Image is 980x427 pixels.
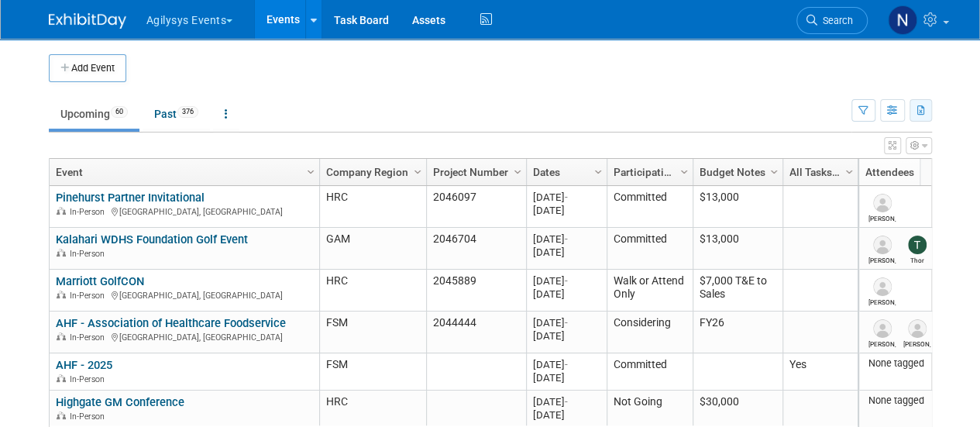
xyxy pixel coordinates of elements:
[533,246,600,259] div: [DATE]
[409,159,426,182] a: Column Settings
[533,204,600,217] div: [DATE]
[533,371,600,384] div: [DATE]
[177,106,198,118] span: 376
[319,270,426,312] td: HRC
[693,228,782,270] td: $13,000
[888,5,917,35] img: Natalie Morin
[426,270,526,312] td: 2045889
[565,317,568,329] span: -
[49,54,126,82] button: Add Event
[873,319,892,338] img: Robert Blackwell
[865,357,972,370] div: None tagged
[693,270,782,312] td: $7,000 T&E to Sales
[873,277,892,296] img: Russell Carlson
[319,228,426,270] td: GAM
[768,166,780,178] span: Column Settings
[56,159,309,185] a: Event
[868,338,896,348] div: Robert Blackwell
[533,274,600,288] div: [DATE]
[70,374,109,384] span: In-Person
[607,228,693,270] td: Committed
[700,159,772,185] a: Budget Notes
[565,359,568,370] span: -
[565,191,568,203] span: -
[843,166,855,178] span: Column Settings
[533,159,597,185] a: Dates
[304,166,317,178] span: Column Settings
[57,207,66,215] img: In-Person Event
[865,159,968,185] a: Attendees
[765,159,782,182] a: Column Settings
[817,15,853,26] span: Search
[70,412,109,422] span: In-Person
[789,159,848,185] a: All Tasks Complete
[57,291,66,298] img: In-Person Event
[143,99,210,129] a: Past376
[676,159,693,182] a: Column Settings
[511,166,524,178] span: Column Settings
[326,159,416,185] a: Company Region
[873,236,892,254] img: Ryan Litsey
[565,233,568,245] span: -
[70,332,109,343] span: In-Person
[426,228,526,270] td: 2046704
[873,194,892,212] img: Tim Hansen
[70,249,109,259] span: In-Person
[70,291,109,301] span: In-Person
[49,99,139,129] a: Upcoming60
[533,408,600,422] div: [DATE]
[56,205,312,218] div: [GEOGRAPHIC_DATA], [GEOGRAPHIC_DATA]
[607,270,693,312] td: Walk or Attend Only
[57,374,66,382] img: In-Person Event
[533,395,600,408] div: [DATE]
[56,274,144,288] a: Marriott GolfCON
[607,353,693,391] td: Committed
[614,159,683,185] a: Participation
[868,296,896,306] div: Russell Carlson
[903,338,930,348] div: Robert Mungary
[782,353,858,391] td: Yes
[533,288,600,301] div: [DATE]
[533,232,600,246] div: [DATE]
[509,159,526,182] a: Column Settings
[57,332,66,340] img: In-Person Event
[868,212,896,222] div: Tim Hansen
[693,186,782,228] td: $13,000
[57,249,66,257] img: In-Person Event
[433,159,516,185] a: Project Number
[56,288,312,301] div: [GEOGRAPHIC_DATA], [GEOGRAPHIC_DATA]
[908,319,927,338] img: Robert Mungary
[908,236,927,254] img: Thor Hansen
[426,312,526,353] td: 2044444
[796,7,868,34] a: Search
[607,186,693,228] td: Committed
[426,186,526,228] td: 2046097
[56,395,184,409] a: Highgate GM Conference
[56,330,312,343] div: [GEOGRAPHIC_DATA], [GEOGRAPHIC_DATA]
[592,166,604,178] span: Column Settings
[565,275,568,287] span: -
[56,316,286,330] a: AHF - Association of Healthcare Foodservice
[868,254,896,264] div: Ryan Litsey
[302,159,319,182] a: Column Settings
[319,312,426,353] td: FSM
[607,312,693,353] td: Considering
[590,159,607,182] a: Column Settings
[49,13,126,29] img: ExhibitDay
[693,312,782,353] td: FY26
[319,353,426,391] td: FSM
[411,166,424,178] span: Column Settings
[56,232,248,246] a: Kalahari WDHS Foundation Golf Event
[865,394,972,407] div: None tagged
[565,396,568,408] span: -
[70,207,109,217] span: In-Person
[678,166,690,178] span: Column Settings
[533,329,600,343] div: [DATE]
[533,358,600,371] div: [DATE]
[57,412,66,419] img: In-Person Event
[319,186,426,228] td: HRC
[56,358,112,372] a: AHF - 2025
[533,316,600,329] div: [DATE]
[533,191,600,204] div: [DATE]
[903,254,930,264] div: Thor Hansen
